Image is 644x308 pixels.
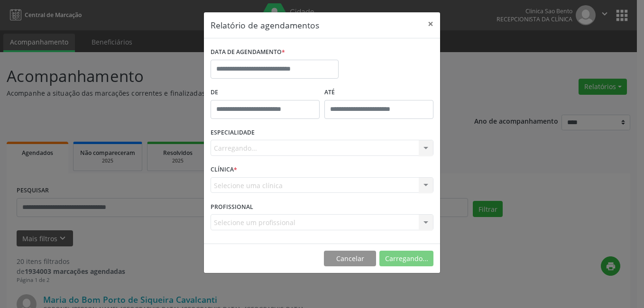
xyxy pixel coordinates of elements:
[211,199,253,214] label: PROFISSIONAL
[211,19,319,31] h5: Relatório de agendamentos
[379,251,433,267] button: Carregando...
[211,85,320,100] label: De
[211,163,237,177] label: CLÍNICA
[211,126,255,140] label: ESPECIALIDADE
[211,45,285,60] label: DATA DE AGENDAMENTO
[324,85,433,100] label: ATÉ
[324,251,376,267] button: Cancelar
[421,12,440,36] button: Close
